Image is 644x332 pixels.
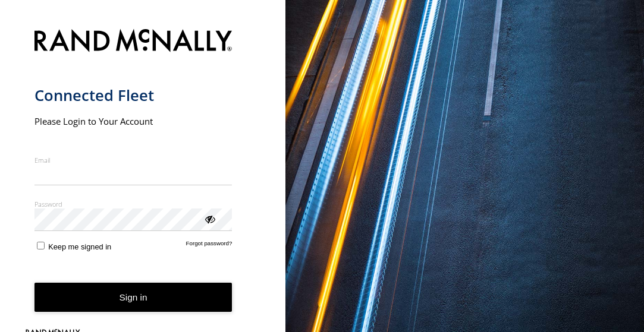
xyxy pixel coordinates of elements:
img: Rand McNally [34,27,233,57]
label: Email [34,156,233,165]
label: Password [34,200,233,208]
h1: Connected Fleet [34,86,233,105]
input: Keep me signed in [37,242,45,249]
div: ViewPassword [203,213,215,225]
span: Keep me signed in [48,242,111,251]
button: Sign in [34,283,233,312]
a: Forgot password? [186,240,233,251]
h2: Please Login to Your Account [34,115,233,127]
form: main [34,22,252,331]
